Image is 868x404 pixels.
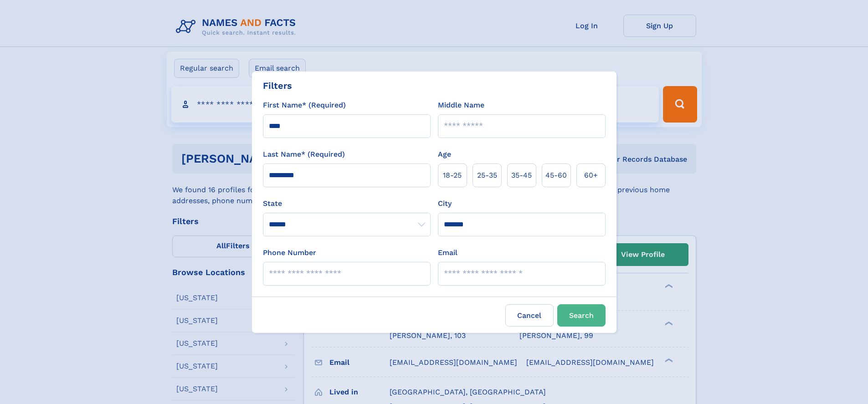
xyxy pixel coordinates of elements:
[263,100,346,111] label: First Name* (Required)
[438,198,452,209] label: City
[438,247,457,258] label: Email
[557,304,606,327] button: Search
[263,79,292,92] div: Filters
[477,170,497,181] span: 25‑35
[263,149,345,160] label: Last Name* (Required)
[505,304,554,327] label: Cancel
[263,247,316,258] label: Phone Number
[263,198,431,209] label: State
[438,100,484,111] label: Middle Name
[511,170,532,181] span: 35‑45
[545,170,567,181] span: 45‑60
[584,170,598,181] span: 60+
[438,149,451,160] label: Age
[443,170,462,181] span: 18‑25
